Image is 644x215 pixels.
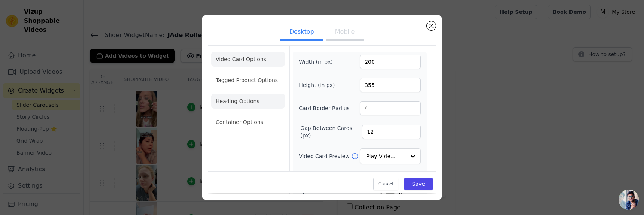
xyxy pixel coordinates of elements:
[427,21,436,30] button: Close modal
[404,178,433,191] button: Save
[280,24,323,41] button: Desktop
[300,124,362,139] label: Gap Between Cards (px)
[211,94,285,109] li: Heading Options
[211,73,285,88] li: Tagged Product Options
[373,178,398,191] button: Cancel
[299,81,340,89] label: Height (in px)
[299,105,350,112] label: Card Border Radius
[299,58,340,66] label: Width (in px)
[619,190,639,210] div: Open chat
[299,152,351,160] label: Video Card Preview
[211,115,285,130] li: Container Options
[211,52,285,67] li: Video Card Options
[326,24,364,41] button: Mobile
